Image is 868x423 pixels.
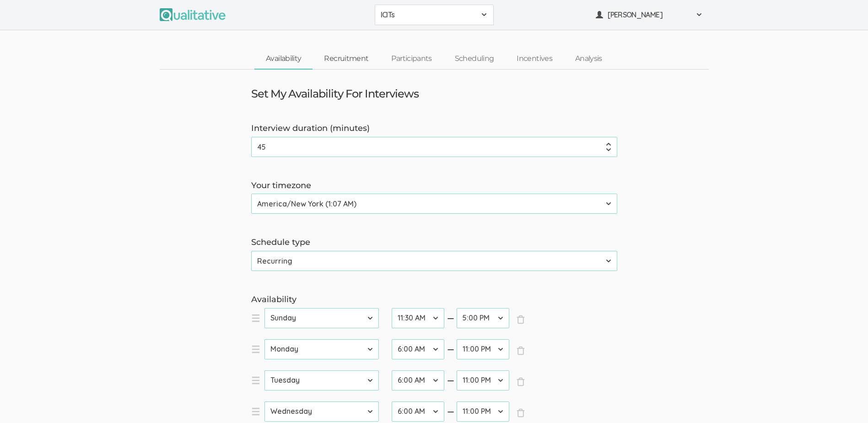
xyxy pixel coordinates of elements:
[516,408,525,418] span: ×
[160,8,226,21] img: Qualitative
[608,10,690,20] span: [PERSON_NAME]
[251,294,617,306] label: Availability
[375,5,494,25] button: ICITs
[564,49,614,69] a: Analysis
[590,5,709,25] button: [PERSON_NAME]
[251,237,617,249] label: Schedule type
[516,377,525,386] span: ×
[505,49,564,69] a: Incentives
[251,180,617,192] label: Your timezone
[254,49,313,69] a: Availability
[251,88,419,100] h3: Set My Availability For Interviews
[381,10,476,20] span: ICITs
[443,49,506,69] a: Scheduling
[516,315,525,324] span: ×
[516,346,525,355] span: ×
[251,123,617,135] label: Interview duration (minutes)
[822,379,868,423] iframe: Chat Widget
[380,49,443,69] a: Participants
[313,49,380,69] a: Recruitment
